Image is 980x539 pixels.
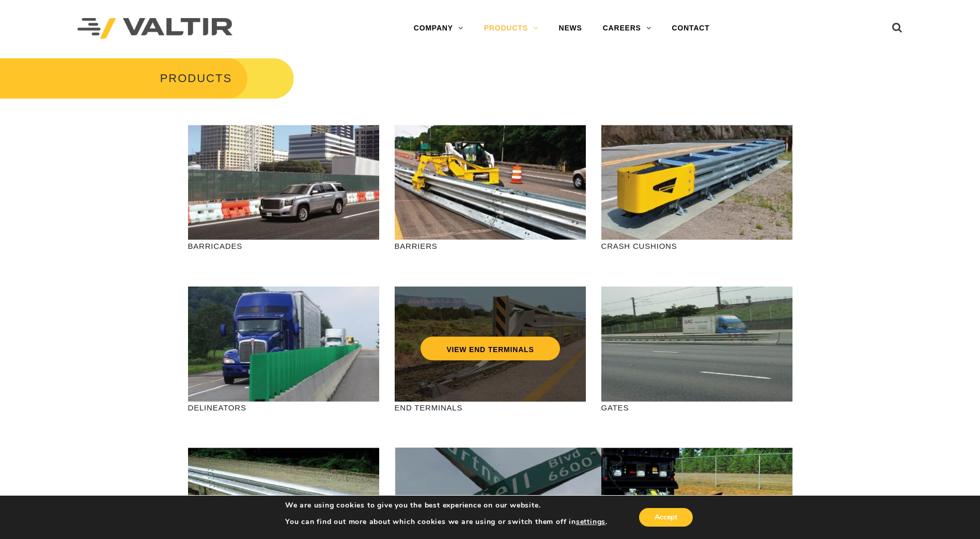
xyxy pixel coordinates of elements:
button: Accept [639,508,693,527]
a: CAREERS [593,18,662,39]
p: GATES [601,402,792,414]
p: BARRIERS [395,240,586,252]
p: END TERMINALS [395,402,586,414]
a: PRODUCTS [474,18,549,39]
a: VIEW END TERMINALS [421,337,559,360]
p: CRASH CUSHIONS [601,240,792,252]
p: DELINEATORS [188,402,379,414]
button: settings [576,517,605,527]
p: We are using cookies to give you the best experience on our website. [285,501,608,510]
p: BARRICADES [188,240,379,252]
a: COMPANY [403,18,474,39]
a: CONTACT [662,18,720,39]
a: NEWS [549,18,593,39]
p: You can find out more about which cookies we are using or switch them off in . [285,517,608,527]
img: Valtir [77,18,232,39]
